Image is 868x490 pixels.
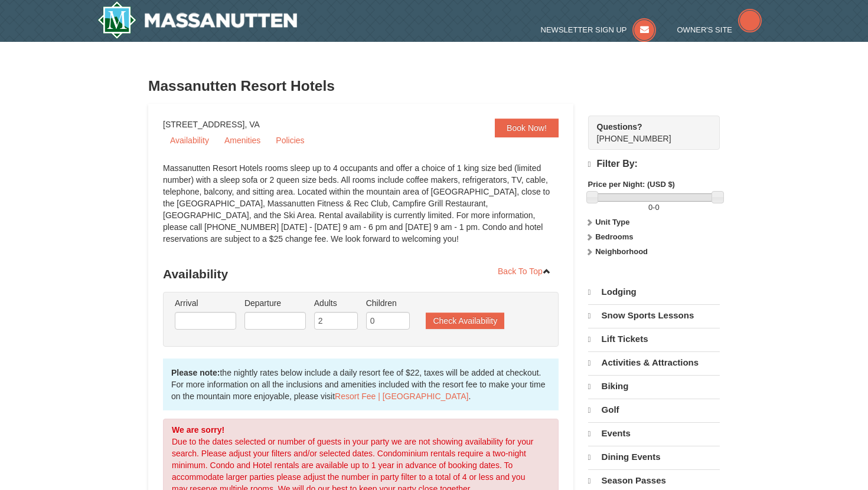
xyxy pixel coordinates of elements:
strong: Unit Type [595,218,629,226]
a: Biking [588,375,720,397]
a: Back To Top [490,262,559,280]
a: Events [588,422,720,445]
strong: Questions? [597,122,642,131]
a: Book Now! [495,119,559,137]
span: 0 [648,203,652,212]
a: Newsletter Sign Up [541,25,657,34]
span: 0 [655,203,659,212]
a: Availability [163,131,216,149]
strong: Bedrooms [595,232,633,241]
button: Check Availability [426,313,504,329]
h3: Availability [163,262,559,286]
h3: Massanutten Resort Hotels [148,74,720,98]
label: Children [366,297,410,309]
label: - [588,202,720,213]
a: Lodging [588,281,720,303]
a: Dining Events [588,446,720,468]
img: Massanutten Resort Logo [97,1,297,39]
div: Massanutten Resort Hotels rooms sleep up to 4 occupants and offer a choice of 1 king size bed (li... [163,162,559,256]
a: Resort Fee | [GEOGRAPHIC_DATA] [335,392,468,401]
h4: Filter By: [588,159,720,170]
a: Snow Sports Lessons [588,304,720,327]
a: Massanutten Resort [97,1,297,39]
strong: Please note: [171,368,220,377]
strong: Neighborhood [595,247,648,256]
a: Lift Tickets [588,328,720,350]
a: Amenities [217,131,267,149]
strong: Price per Night: (USD $) [588,180,675,189]
span: Newsletter Sign Up [541,25,627,34]
a: Owner's Site [677,25,762,34]
a: Golf [588,399,720,421]
strong: We are sorry! [172,425,224,435]
a: Policies [269,131,311,149]
span: Owner's Site [677,25,733,34]
label: Adults [314,297,358,309]
a: Activities & Attractions [588,351,720,374]
div: the nightly rates below include a daily resort fee of $22, taxes will be added at checkout. For m... [163,359,559,410]
span: [PHONE_NUMBER] [597,121,699,143]
label: Departure [244,297,306,309]
label: Arrival [175,297,236,309]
